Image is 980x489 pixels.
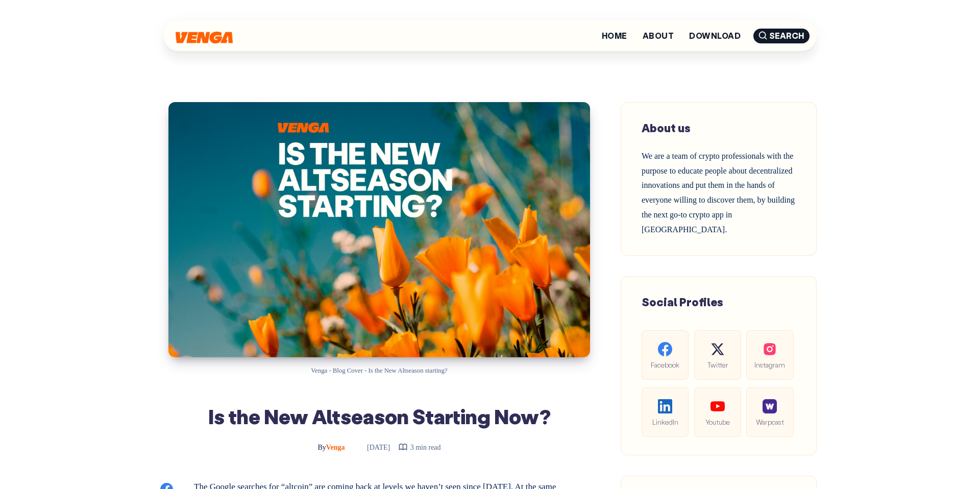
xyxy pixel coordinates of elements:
[702,359,733,371] span: Twitter
[754,359,785,371] span: Instagram
[642,120,691,135] span: About us
[710,399,725,413] img: social-youtube.99db9aba05279f803f3e7a4a838dfb6c.svg
[763,399,777,413] img: social-warpcast.e8a23a7ed3178af0345123c41633f860.png
[643,32,674,40] a: About
[317,444,345,451] span: Venga
[694,330,741,380] a: Twitter
[194,404,565,428] h1: Is the New Altseason Starting Now?
[702,416,733,428] span: Youtube
[353,444,390,451] time: [DATE]
[317,444,326,451] span: By
[753,29,810,43] span: Search
[311,367,447,374] span: Venga - Blog Cover - Is the New Altseason starting?
[650,359,680,371] span: Facebook
[754,416,785,428] span: Warpcast
[650,416,680,428] span: LinkedIn
[642,387,689,437] a: LinkedIn
[658,399,672,413] img: social-linkedin.be646fe421ccab3a2ad91cb58bdc9694.svg
[642,152,795,234] span: We are a team of crypto professionals with the purpose to educate people about decentralized inno...
[694,387,741,437] a: Youtube
[602,32,627,40] a: Home
[746,387,793,437] a: Warpcast
[689,32,741,40] a: Download
[398,441,441,454] div: 3 min read
[176,32,233,43] img: Venga Blog
[168,102,590,357] img: Is the New Altseason Starting Now?
[317,444,347,451] a: ByVenga
[642,330,689,380] a: Facebook
[746,330,793,380] a: Instagram
[642,295,723,309] span: Social Profiles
